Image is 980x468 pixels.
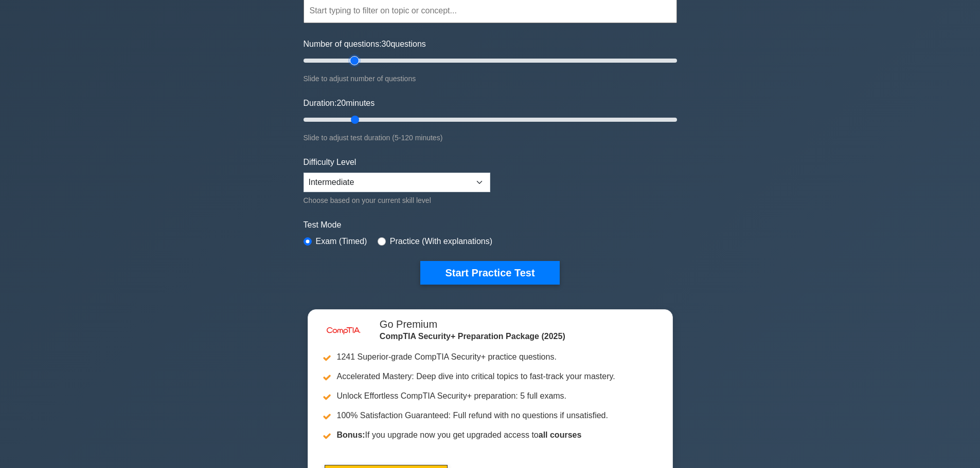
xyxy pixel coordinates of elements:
label: Practice (With explanations) [390,235,492,248]
label: Duration: minutes [304,97,375,109]
div: Choose based on your current skill level [304,194,490,207]
label: Number of questions: questions [304,38,426,50]
span: 20 [336,99,346,107]
div: Slide to adjust number of questions [304,72,677,85]
label: Difficulty Level [304,156,357,169]
label: Test Mode [304,219,677,231]
button: Start Practice Test [420,261,559,285]
div: Slide to adjust test duration (5-120 minutes) [304,132,677,144]
label: Exam (Timed) [316,235,367,248]
span: 30 [382,40,391,48]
